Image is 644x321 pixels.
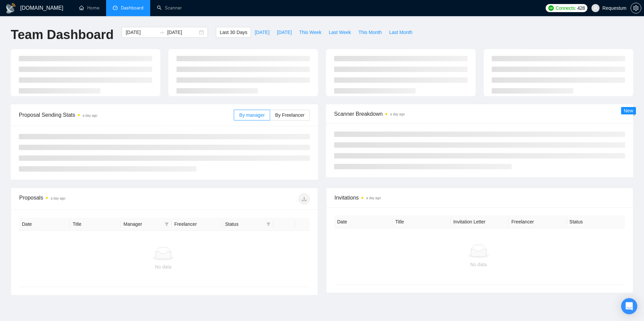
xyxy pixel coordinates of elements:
[165,222,169,226] span: filter
[19,111,234,119] span: Proposal Sending Stats
[624,108,633,113] span: New
[273,27,295,38] button: [DATE]
[51,197,65,200] time: a day ago
[334,193,625,202] span: Invitations
[451,215,509,228] th: Invitation Letter
[216,27,251,38] button: Last 30 Days
[83,114,97,117] time: a day ago
[325,27,355,38] button: Last Week
[79,5,99,11] a: homeHome
[631,5,641,11] a: setting
[329,29,351,36] span: Last Week
[340,261,617,268] div: No data
[113,5,118,10] span: dashboard
[239,112,264,118] span: By manager
[5,3,16,14] img: logo
[163,219,170,229] span: filter
[334,110,625,118] span: Scanner Breakdown
[389,29,412,36] span: Last Month
[358,29,382,36] span: This Month
[631,3,641,13] button: setting
[266,222,270,226] span: filter
[556,4,576,12] span: Connects:
[334,215,392,228] th: Date
[548,5,554,11] img: upwork-logo.png
[265,219,272,229] span: filter
[355,27,385,38] button: This Month
[577,4,585,12] span: 428
[390,112,405,116] time: a day ago
[159,30,164,35] span: to
[157,5,182,11] a: searchScanner
[251,27,273,38] button: [DATE]
[121,218,172,231] th: Manager
[255,29,269,36] span: [DATE]
[11,27,114,43] h1: Team Dashboard
[19,193,164,204] div: Proposals
[19,218,70,231] th: Date
[159,30,164,35] span: swap-right
[70,218,121,231] th: Title
[277,29,292,36] span: [DATE]
[167,29,198,36] input: End date
[171,218,222,231] th: Freelancer
[275,112,304,118] span: By Freelancer
[567,215,625,228] th: Status
[509,215,567,228] th: Freelancer
[220,29,247,36] span: Last 30 Days
[25,263,302,271] div: No data
[621,298,637,314] div: Open Intercom Messenger
[392,215,450,228] th: Title
[126,29,156,36] input: Start date
[593,6,598,10] span: user
[124,220,162,228] span: Manager
[225,220,264,228] span: Status
[295,27,325,38] button: This Week
[299,29,321,36] span: This Week
[366,196,381,200] time: a day ago
[121,5,143,11] span: Dashboard
[385,27,416,38] button: Last Month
